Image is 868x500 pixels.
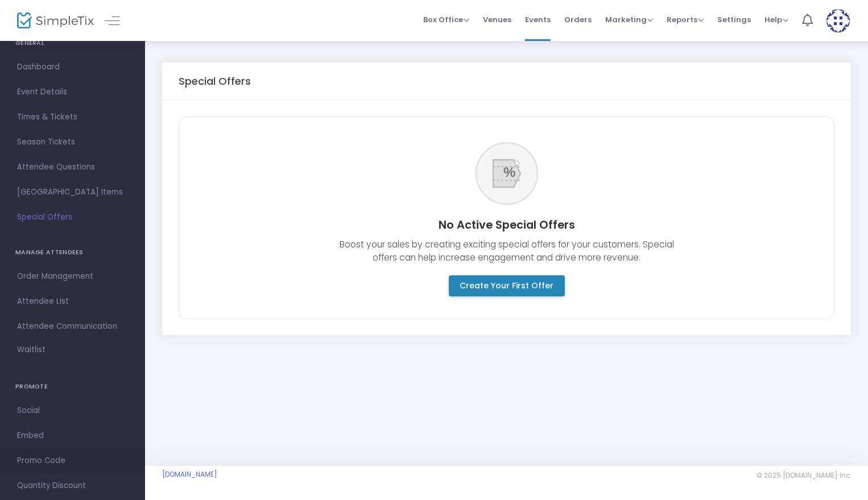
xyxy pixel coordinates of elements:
[330,238,684,265] p: Boost your sales by creating exciting special offers for your customers. Special offers can help ...
[525,5,551,34] span: Events
[503,164,515,180] text: %
[15,32,130,55] h4: GENERAL
[15,375,130,398] h4: PROMOTE
[764,14,788,25] span: Help
[17,478,128,493] span: Quantity Discount
[564,5,592,34] span: Orders
[605,14,653,25] span: Marketing
[15,241,130,264] h4: MANAGE ATTENDEES
[17,403,128,418] span: Social
[17,269,128,284] span: Order Management
[17,344,46,356] span: Waitlist
[717,5,751,34] span: Settings
[17,135,128,150] span: Season Tickets
[439,218,575,232] h3: No Active Special Offers
[17,453,128,468] span: Promo Code
[17,160,128,175] span: Attendee Questions
[483,5,511,34] span: Venues
[449,275,565,296] m-button: Create Your First Offer
[17,85,128,100] span: Event Details
[17,319,128,334] span: Attendee Communication
[17,60,128,75] span: Dashboard
[423,14,469,25] span: Box Office
[179,75,251,88] h5: Special Offers
[17,185,128,200] span: [GEOGRAPHIC_DATA] Items
[17,110,128,125] span: Times & Tickets
[757,471,851,480] span: © 2025 [DOMAIN_NAME] Inc.
[162,470,217,479] a: [DOMAIN_NAME]
[667,14,704,25] span: Reports
[17,294,128,309] span: Attendee List
[17,210,128,225] span: Special Offers
[17,428,128,443] span: Embed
